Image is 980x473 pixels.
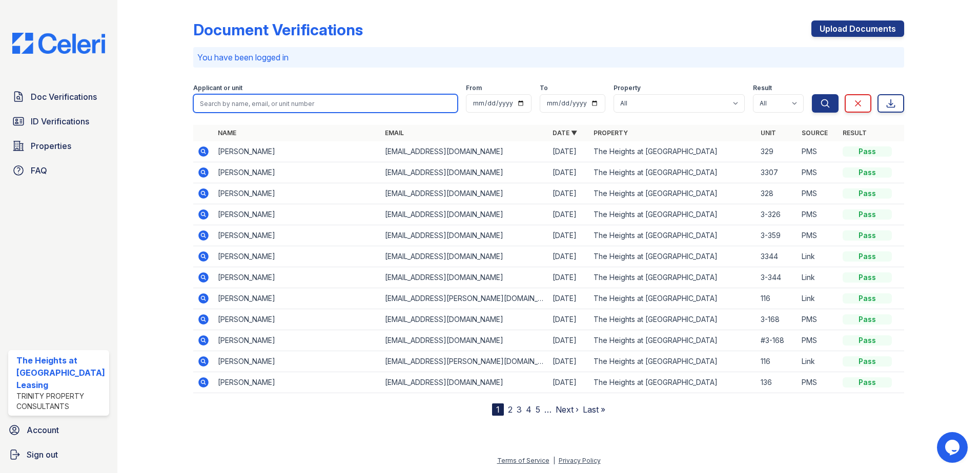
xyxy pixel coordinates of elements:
[798,267,839,288] td: Link
[594,129,628,137] a: Property
[492,403,504,416] div: 1
[843,335,892,346] div: Pass
[381,141,548,162] td: [EMAIL_ADDRESS][DOMAIN_NAME]
[843,188,892,199] div: Pass
[548,225,589,246] td: [DATE]
[753,84,772,92] label: Result
[757,288,798,309] td: 116
[214,183,381,204] td: [PERSON_NAME]
[497,457,549,464] a: Terms of Service
[589,204,757,225] td: The Heights at [GEOGRAPHIC_DATA]
[8,87,109,107] a: Doc Verifications
[381,351,548,372] td: [EMAIL_ADDRESS][PERSON_NAME][DOMAIN_NAME]
[381,288,548,309] td: [EMAIL_ADDRESS][PERSON_NAME][DOMAIN_NAME]
[381,246,548,267] td: [EMAIL_ADDRESS][DOMAIN_NAME]
[31,91,97,103] span: Doc Verifications
[27,424,59,436] span: Account
[589,183,757,204] td: The Heights at [GEOGRAPHIC_DATA]
[589,267,757,288] td: The Heights at [GEOGRAPHIC_DATA]
[8,136,109,156] a: Properties
[589,288,757,309] td: The Heights at [GEOGRAPHIC_DATA]
[214,141,381,162] td: [PERSON_NAME]
[757,372,798,393] td: 136
[798,372,839,393] td: PMS
[614,84,641,92] label: Property
[548,351,589,372] td: [DATE]
[553,457,555,464] div: |
[589,351,757,372] td: The Heights at [GEOGRAPHIC_DATA]
[548,288,589,309] td: [DATE]
[548,267,589,288] td: [DATE]
[4,33,113,54] img: CE_Logo_Blue-a8612792a0a2168367f1c8372b55b34899dd931a85d93a1a3d3e32e68fde9ad4.png
[214,267,381,288] td: [PERSON_NAME]
[214,225,381,246] td: [PERSON_NAME]
[197,51,901,63] p: You have been logged in
[526,404,532,415] a: 4
[214,330,381,351] td: [PERSON_NAME]
[811,20,904,37] a: Upload Documents
[548,141,589,162] td: [DATE]
[536,404,540,415] a: 5
[843,209,892,220] div: Pass
[540,84,548,92] label: To
[757,246,798,267] td: 3344
[508,404,513,415] a: 2
[843,167,892,178] div: Pass
[214,246,381,267] td: [PERSON_NAME]
[798,162,839,183] td: PMS
[548,330,589,351] td: [DATE]
[381,330,548,351] td: [EMAIL_ADDRESS][DOMAIN_NAME]
[583,404,605,415] a: Last »
[757,267,798,288] td: 3-344
[517,404,522,415] a: 3
[757,309,798,330] td: 3-168
[937,432,970,463] iframe: chat widget
[381,372,548,393] td: [EMAIL_ADDRESS][DOMAIN_NAME]
[16,391,105,412] div: Trinity Property Consultants
[843,272,892,283] div: Pass
[843,251,892,262] div: Pass
[798,288,839,309] td: Link
[31,164,47,177] span: FAQ
[548,309,589,330] td: [DATE]
[8,111,109,132] a: ID Verifications
[802,129,828,137] a: Source
[544,403,552,416] span: …
[798,330,839,351] td: PMS
[589,246,757,267] td: The Heights at [GEOGRAPHIC_DATA]
[757,141,798,162] td: 329
[843,356,892,367] div: Pass
[381,225,548,246] td: [EMAIL_ADDRESS][DOMAIN_NAME]
[843,129,867,137] a: Result
[31,115,89,127] span: ID Verifications
[757,183,798,204] td: 328
[761,129,776,137] a: Unit
[843,146,892,157] div: Pass
[193,84,242,92] label: Applicant or unit
[798,309,839,330] td: PMS
[4,444,113,465] a: Sign out
[16,354,105,391] div: The Heights at [GEOGRAPHIC_DATA] Leasing
[589,162,757,183] td: The Heights at [GEOGRAPHIC_DATA]
[798,351,839,372] td: Link
[589,225,757,246] td: The Heights at [GEOGRAPHIC_DATA]
[214,309,381,330] td: [PERSON_NAME]
[843,230,892,241] div: Pass
[218,129,236,137] a: Name
[214,288,381,309] td: [PERSON_NAME]
[798,204,839,225] td: PMS
[27,448,58,461] span: Sign out
[757,330,798,351] td: #3-168
[843,293,892,304] div: Pass
[214,351,381,372] td: [PERSON_NAME]
[798,183,839,204] td: PMS
[757,162,798,183] td: 3307
[381,183,548,204] td: [EMAIL_ADDRESS][DOMAIN_NAME]
[589,141,757,162] td: The Heights at [GEOGRAPHIC_DATA]
[589,330,757,351] td: The Heights at [GEOGRAPHIC_DATA]
[553,129,577,137] a: Date ▼
[548,183,589,204] td: [DATE]
[8,160,109,181] a: FAQ
[798,246,839,267] td: Link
